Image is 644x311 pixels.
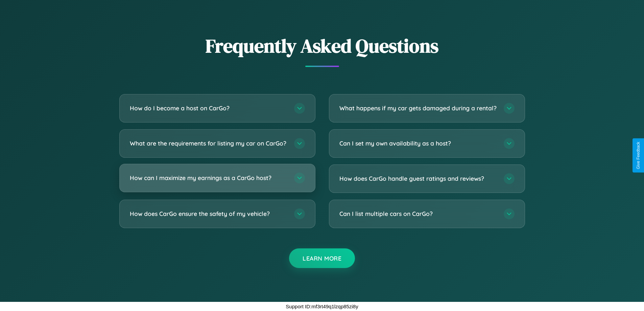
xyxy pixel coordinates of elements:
h3: Can I set my own availability as a host? [339,139,497,148]
h3: How can I maximize my earnings as a CarGo host? [130,174,287,182]
h3: Can I list multiple cars on CarGo? [339,209,497,218]
h3: How does CarGo handle guest ratings and reviews? [339,174,497,183]
h3: What happens if my car gets damaged during a rental? [339,104,497,112]
p: Support ID: mf3rt49q1lzqp85zi8y [286,302,358,311]
h3: How do I become a host on CarGo? [130,104,287,112]
h2: Frequently Asked Questions [119,33,525,59]
div: Give Feedback [636,142,641,169]
h3: What are the requirements for listing my car on CarGo? [130,139,287,148]
h3: How does CarGo ensure the safety of my vehicle? [130,209,287,218]
button: Learn More [289,248,355,268]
